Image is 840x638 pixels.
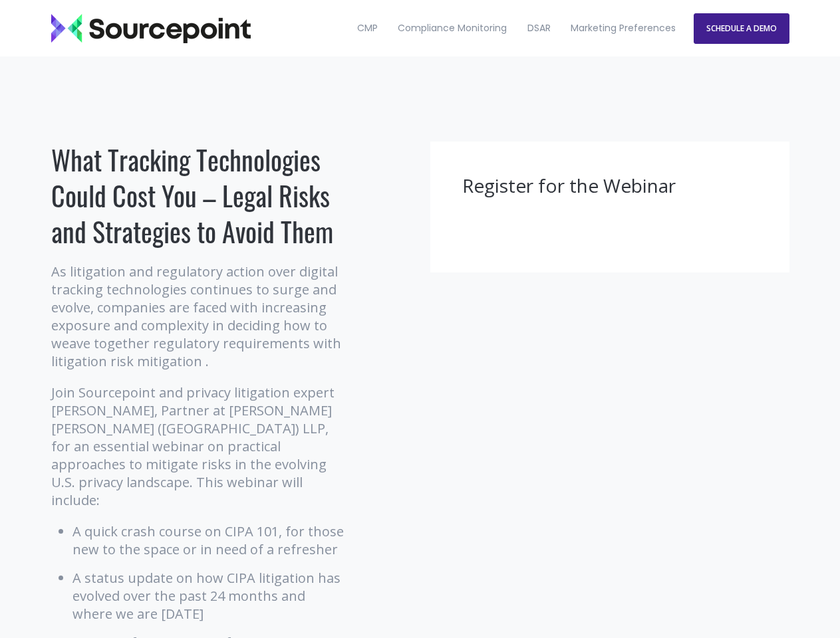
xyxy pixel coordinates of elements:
[51,14,251,43] img: Sourcepoint_logo_black_transparent (2)-2
[51,383,347,509] p: Join Sourcepoint and privacy litigation expert [PERSON_NAME], Partner at [PERSON_NAME] [PERSON_NA...
[462,173,758,199] h3: Register for the Webinar
[72,569,347,623] li: A status update on how CIPA litigation has evolved over the past 24 months and where we are [DATE]
[694,13,789,44] a: SCHEDULE A DEMO
[51,263,347,370] p: As litigation and regulatory action over digital tracking technologies continues to surge and evo...
[51,142,347,249] h1: What Tracking Technologies Could Cost You – Legal Risks and Strategies to Avoid Them
[72,522,347,558] li: A quick crash course on CIPA 101, for those new to the space or in need of a refresher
